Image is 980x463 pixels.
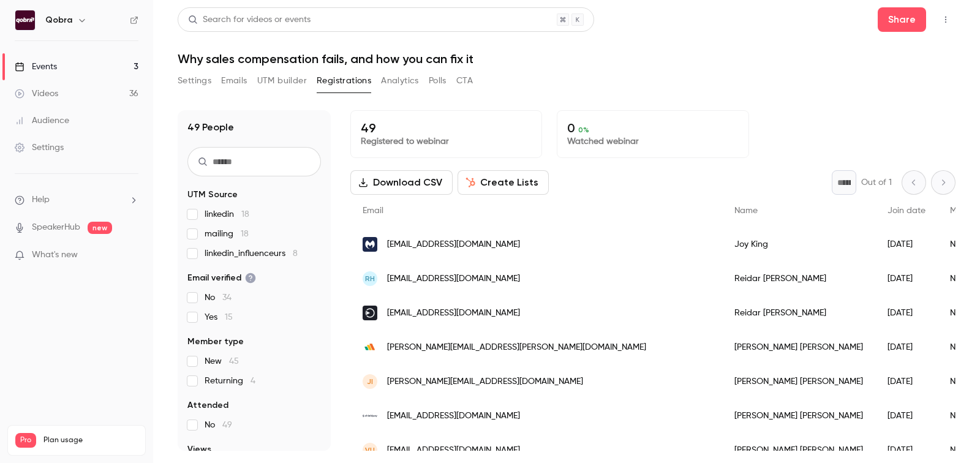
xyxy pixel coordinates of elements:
h1: Why sales compensation fails, and how you can fix it [178,51,956,66]
span: [PERSON_NAME][EMAIL_ADDRESS][PERSON_NAME][DOMAIN_NAME] [387,341,646,354]
span: 15 [225,313,233,322]
span: [PERSON_NAME][EMAIL_ADDRESS][DOMAIN_NAME] [387,375,583,388]
div: [PERSON_NAME] [PERSON_NAME] [722,399,875,433]
span: RH [365,273,375,284]
span: 8 [293,249,298,258]
div: Settings [15,141,64,154]
div: [DATE] [875,296,938,330]
span: linkedin [205,208,249,220]
p: 49 [361,121,532,135]
span: JI [367,376,373,387]
span: Help [32,194,50,206]
span: 34 [222,293,232,302]
button: Download CSV [350,170,453,195]
span: mailing [205,228,249,240]
button: Polls [429,71,447,91]
span: new [88,222,112,234]
img: malwarebytes.com [363,237,377,252]
span: No [205,419,232,431]
span: VU [365,445,375,456]
li: help-dropdown-opener [15,194,138,206]
div: Reidar [PERSON_NAME] [722,296,875,330]
span: Yes [205,311,233,323]
div: [DATE] [875,227,938,262]
span: 18 [241,210,249,219]
span: Plan usage [43,435,138,445]
button: CTA [456,71,473,91]
span: Join date [888,206,925,215]
button: Analytics [381,71,419,91]
span: 4 [251,377,255,385]
div: [PERSON_NAME] [PERSON_NAME] [722,364,875,399]
span: Views [187,443,211,456]
span: linkedin_influenceurs [205,247,298,260]
h6: Qobra [45,14,72,26]
div: [PERSON_NAME] [PERSON_NAME] [722,330,875,364]
span: [EMAIL_ADDRESS][DOMAIN_NAME] [387,410,520,423]
p: Watched webinar [567,135,738,148]
span: Name [734,206,758,215]
span: 18 [241,230,249,238]
button: Emails [221,71,247,91]
span: Email [363,206,383,215]
span: New [205,355,239,367]
span: 0 % [578,126,589,134]
span: [EMAIL_ADDRESS][DOMAIN_NAME] [387,273,520,285]
button: Registrations [317,71,371,91]
div: [DATE] [875,262,938,296]
span: Member type [187,336,244,348]
div: [DATE] [875,330,938,364]
span: Attended [187,399,228,412]
img: litera.com [363,340,377,355]
img: shieldpay.com [363,415,377,418]
span: [EMAIL_ADDRESS][DOMAIN_NAME] [387,307,520,320]
div: Reidar [PERSON_NAME] [722,262,875,296]
span: Pro [15,433,36,448]
h1: 49 People [187,120,234,135]
img: pointsharp.com [363,306,377,320]
span: No [205,292,232,304]
div: Videos [15,88,58,100]
a: SpeakerHub [32,221,80,234]
div: [DATE] [875,399,938,433]
span: Returning [205,375,255,387]
p: 0 [567,121,738,135]
span: UTM Source [187,189,238,201]
span: [EMAIL_ADDRESS][DOMAIN_NAME] [387,444,520,457]
div: [DATE] [875,364,938,399]
button: Settings [178,71,211,91]
div: Joy King [722,227,875,262]
span: 45 [229,357,239,366]
div: Audience [15,115,69,127]
button: Share [878,7,926,32]
div: Search for videos or events [188,13,311,26]
span: [EMAIL_ADDRESS][DOMAIN_NAME] [387,238,520,251]
span: What's new [32,249,78,262]
span: 49 [222,421,232,429]
button: UTM builder [257,71,307,91]
p: Out of 1 [861,176,892,189]
img: Qobra [15,10,35,30]
button: Create Lists [458,170,549,195]
div: Events [15,61,57,73]
span: Email verified [187,272,256,284]
p: Registered to webinar [361,135,532,148]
